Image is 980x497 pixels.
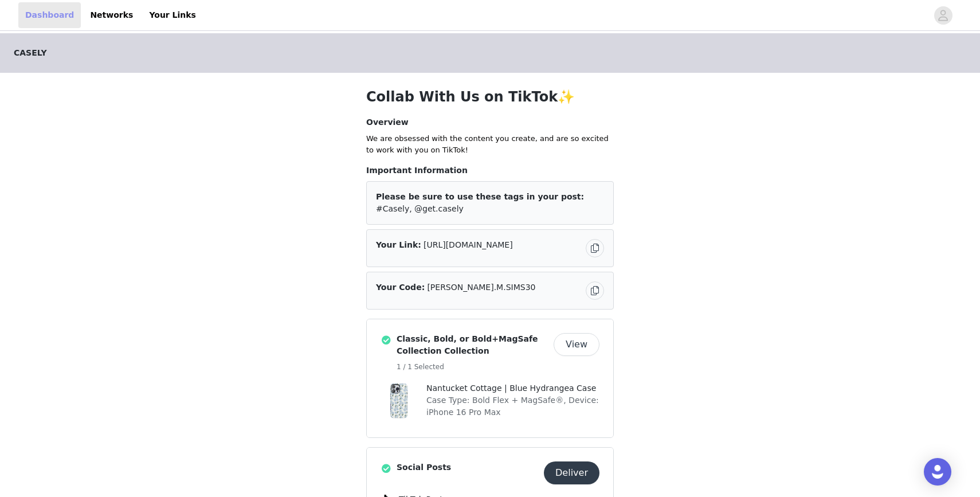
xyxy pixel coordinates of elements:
[376,204,464,213] span: #Casely, @get.casely
[544,469,599,478] a: Deliver
[376,283,425,292] span: Your Code:
[426,382,599,394] p: Nantucket Cottage | Blue Hydrangea Case
[366,165,614,177] p: Important Information
[938,6,948,25] div: avatar
[424,240,513,249] span: [URL][DOMAIN_NAME]
[366,116,614,128] h4: Overview
[427,283,535,292] span: [PERSON_NAME].M.SIMS30
[142,2,203,28] a: Your Links
[14,47,47,59] span: CASELY
[397,461,539,473] h4: Social Posts
[544,461,599,484] button: Deliver
[376,192,584,201] span: Please be sure to use these tags in your post:
[397,362,549,372] h5: 1 / 1 Selected
[366,319,614,438] div: Classic, Bold, or Bold+MagSafe Collection Collection
[397,333,549,357] h4: Classic, Bold, or Bold+MagSafe Collection Collection
[554,341,599,349] a: View
[426,394,599,418] p: Case Type: Bold Flex + MagSafe®, Device: iPhone 16 Pro Max
[366,87,614,107] h1: Collab With Us on TikTok✨
[376,240,421,249] span: Your Link:
[554,333,599,356] button: View
[924,458,951,486] div: Open Intercom Messenger
[366,133,614,155] p: We are obsessed with the content you create, and are so excited to work with you on TikTok!
[18,2,81,28] a: Dashboard
[83,2,140,28] a: Networks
